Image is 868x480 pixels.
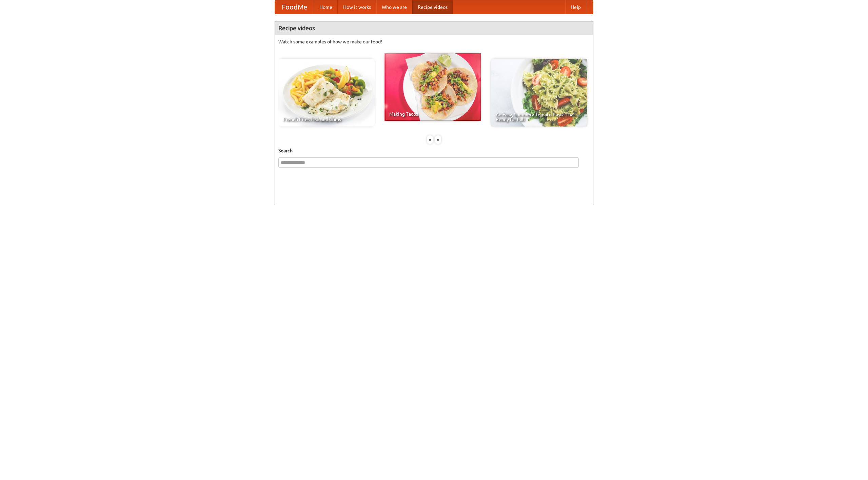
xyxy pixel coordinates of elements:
[384,53,481,121] a: Making Tacos
[314,0,338,14] a: Home
[435,135,441,144] div: »
[565,0,586,14] a: Help
[278,147,590,154] h5: Search
[376,0,412,14] a: Who we are
[283,117,370,122] span: French Fries Fish and Chips
[496,112,583,122] span: An Easy, Summery Tomato Pasta That's Ready for Fall
[275,0,314,14] a: FoodMe
[389,112,476,116] span: Making Tacos
[427,135,433,144] div: «
[491,59,587,127] a: An Easy, Summery Tomato Pasta That's Ready for Fall
[412,0,453,14] a: Recipe videos
[278,59,375,127] a: French Fries Fish and Chips
[275,21,593,35] h4: Recipe videos
[338,0,376,14] a: How it works
[278,38,590,45] p: Watch some examples of how we make our food!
